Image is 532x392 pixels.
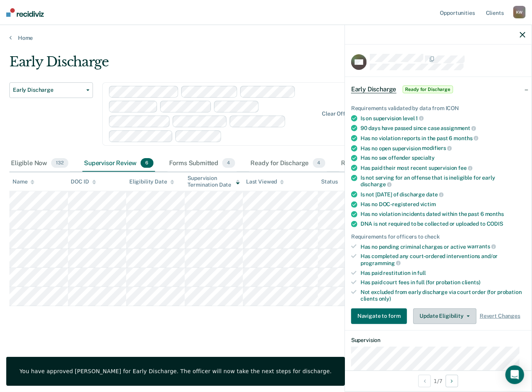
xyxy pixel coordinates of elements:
[321,178,338,185] div: Status
[51,158,68,168] span: 132
[20,368,332,375] div: You have approved [PERSON_NAME] for Early Discharge. The officer will now take the next steps for...
[413,308,477,324] button: Update Eligibility
[426,191,443,198] span: date
[351,308,407,324] button: Navigate to form
[361,145,525,152] div: Has no open supervision
[462,279,480,285] span: clients)
[129,178,174,185] div: Eligibility Date
[13,87,83,93] span: Early Discharge
[459,165,473,171] span: fee
[420,201,436,207] span: victim
[361,243,525,250] div: Has no pending criminal charges or active
[418,375,431,387] button: Previous Opportunity
[379,296,391,302] span: only)
[361,191,525,198] div: Is not [DATE] of discharge
[6,8,44,17] img: Recidiviz
[361,221,525,227] div: DNA is not required to be collected or uploaded to
[412,155,435,161] span: specialty
[351,233,525,240] div: Requirements for officers to check
[361,211,525,217] div: Has no violation incidents dated within the past 6
[12,178,34,185] div: Name
[454,135,478,141] span: months
[9,54,409,76] div: Early Discharge
[361,270,525,276] div: Has paid restitution in
[9,34,523,41] a: Home
[416,115,424,121] span: 1
[361,155,525,161] div: Has no sex offender
[71,178,96,185] div: DOC ID
[322,110,358,117] div: Clear officers
[351,86,396,93] span: Early Discharge
[351,337,525,344] dt: Supervision
[246,178,284,185] div: Last Viewed
[487,221,503,227] span: CODIS
[345,77,532,102] div: Early DischargeReady for Discharge
[168,155,237,172] div: Forms Submitted
[361,115,525,122] div: Is on supervision level
[313,158,325,168] span: 4
[351,105,525,112] div: Requirements validated by data from ICON
[141,158,153,168] span: 6
[505,365,524,384] div: Open Intercom Messenger
[249,155,327,172] div: Ready for Discharge
[418,270,426,276] span: full
[361,175,525,188] div: Is not serving for an offense that is ineligible for early
[361,201,525,208] div: Has no DOC-registered
[351,308,410,324] a: Navigate to form link
[361,260,401,266] span: programming
[361,164,525,171] div: Has paid their most recent supervision
[339,155,414,172] div: Revisions Requests
[513,6,526,18] div: K W
[361,135,525,142] div: Has no violation reports in the past 6
[361,289,525,302] div: Not excluded from early discharge via court order (for probation clients
[82,155,155,172] div: Supervisor Review
[485,211,504,217] span: months
[222,158,235,168] span: 4
[441,125,476,131] span: assignment
[9,155,70,172] div: Eligible Now
[188,175,240,188] div: Supervision Termination Date
[361,181,392,187] span: discharge
[361,279,525,286] div: Has paid court fees in full (for probation
[361,253,525,266] div: Has completed any court-ordered interventions and/or
[403,86,453,93] span: Ready for Discharge
[480,313,520,319] span: Revert Changes
[345,371,532,391] div: 1 / 7
[467,243,496,249] span: warrants
[361,125,525,132] div: 90 days have passed since case
[446,375,458,387] button: Next Opportunity
[422,145,452,151] span: modifiers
